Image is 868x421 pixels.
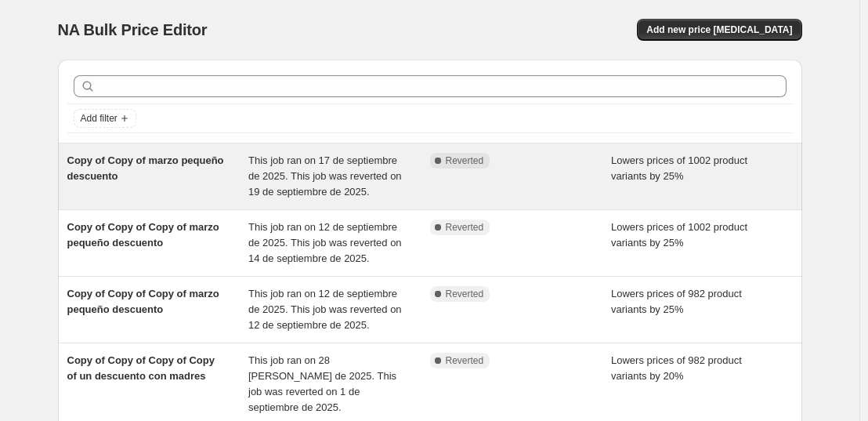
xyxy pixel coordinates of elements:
span: Lowers prices of 1002 product variants by 25% [611,154,747,182]
button: Add new price [MEDICAL_DATA] [637,19,801,41]
span: Copy of Copy of Copy of Copy of un descuento con madres [67,354,215,382]
span: Lowers prices of 982 product variants by 20% [611,354,742,382]
span: NA Bulk Price Editor [58,21,208,38]
span: Lowers prices of 1002 product variants by 25% [611,221,747,249]
span: This job ran on 17 de septiembre de 2025. This job was reverted on 19 de septiembre de 2025. [248,154,402,198]
span: Add filter [81,112,118,125]
span: Reverted [446,154,484,167]
span: This job ran on 12 de septiembre de 2025. This job was reverted on 14 de septiembre de 2025. [248,221,402,264]
span: Copy of Copy of Copy of marzo pequeño descuento [67,288,219,315]
span: Copy of Copy of Copy of marzo pequeño descuento [67,221,219,249]
span: Reverted [446,288,484,300]
span: Reverted [446,221,484,234]
button: Add filter [74,109,136,128]
span: Lowers prices of 982 product variants by 25% [611,288,742,315]
span: This job ran on 28 [PERSON_NAME] de 2025. This job was reverted on 1 de septiembre de 2025. [248,354,396,413]
span: Copy of Copy of marzo pequeño descuento [67,154,224,182]
span: This job ran on 12 de septiembre de 2025. This job was reverted on 12 de septiembre de 2025. [248,288,402,331]
span: Add new price [MEDICAL_DATA] [646,24,792,36]
span: Reverted [446,354,484,367]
